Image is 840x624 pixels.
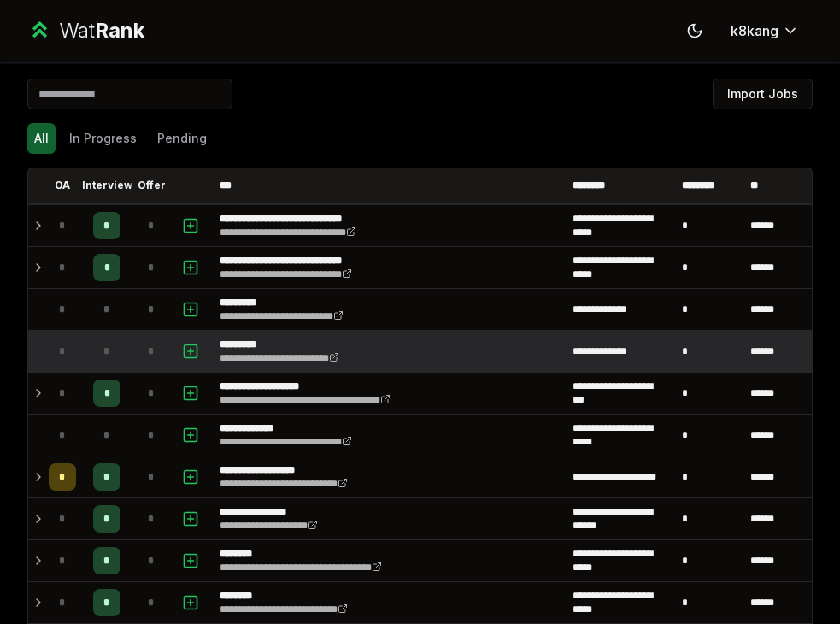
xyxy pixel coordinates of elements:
span: k8kang [731,21,778,41]
p: Offer [138,179,166,192]
button: k8kang [717,15,813,46]
a: WatRank [27,17,144,44]
button: In Progress [62,123,144,154]
span: Rank [95,18,144,43]
p: OA [55,179,70,192]
button: Pending [150,123,214,154]
p: Interview [82,179,132,192]
button: Import Jobs [713,79,813,109]
div: Wat [59,17,144,44]
button: All [27,123,56,154]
